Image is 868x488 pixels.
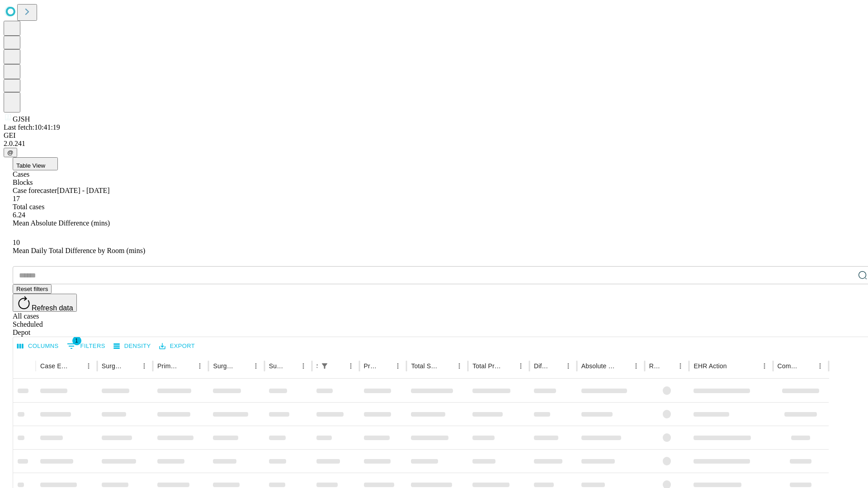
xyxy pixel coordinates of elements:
button: Sort [125,360,138,372]
div: Scheduled In Room Duration [316,362,317,370]
div: Resolved in EHR [649,362,661,370]
button: Menu [814,360,826,372]
button: Sort [284,360,297,372]
span: GJSH [13,115,30,123]
button: Sort [379,360,392,372]
div: Surgery Date [269,362,283,370]
button: Sort [661,360,674,372]
div: Total Scheduled Duration [411,362,439,370]
div: Comments [778,362,800,370]
button: Menu [453,360,466,372]
span: 10 [13,239,20,246]
button: Table View [13,157,58,170]
button: Sort [801,360,814,372]
button: Refresh data [13,294,77,312]
button: Menu [297,360,310,372]
span: [DATE] - [DATE] [57,187,109,194]
button: Menu [514,360,527,372]
button: Sort [70,360,82,372]
span: Total cases [13,203,44,211]
button: Menu [630,360,642,372]
button: Menu [758,360,771,372]
button: Sort [440,360,453,372]
button: Density [111,339,153,353]
div: Surgery Name [213,362,236,370]
div: Difference [534,362,548,370]
span: 6.24 [13,211,25,219]
span: Last fetch: 10:41:19 [4,123,60,131]
span: Table View [16,162,45,169]
button: Sort [332,360,344,372]
button: Sort [237,360,250,372]
div: Predicted In Room Duration [364,362,378,370]
span: Mean Absolute Difference (mins) [13,219,110,227]
div: Case Epic Id [40,362,69,370]
button: Sort [617,360,630,372]
button: @ [4,148,17,157]
button: Sort [181,360,193,372]
div: 2.0.241 [4,140,864,148]
button: Menu [82,360,95,372]
div: Primary Service [157,362,180,370]
div: GEI [4,131,864,140]
div: Total Predicted Duration [472,362,501,370]
button: Menu [193,360,206,372]
button: Select columns [15,339,61,353]
span: Case forecaster [13,187,57,194]
button: Reset filters [13,284,52,294]
button: Sort [549,360,562,372]
button: Menu [344,360,357,372]
span: Refresh data [32,304,73,312]
button: Sort [728,360,741,372]
button: Export [157,339,197,353]
button: Menu [138,360,151,372]
button: Menu [562,360,575,372]
button: Menu [250,360,262,372]
button: Sort [502,360,514,372]
button: Menu [392,360,404,372]
div: Absolute Difference [581,362,616,370]
div: 1 active filter [318,360,331,372]
span: @ [7,149,14,156]
span: Mean Daily Total Difference by Room (mins) [13,247,145,254]
div: EHR Action [693,362,726,370]
span: Reset filters [16,286,48,292]
span: 1 [72,336,81,345]
button: Menu [674,360,687,372]
button: Show filters [65,339,108,353]
span: 17 [13,195,20,202]
div: Surgeon Name [102,362,124,370]
button: Show filters [318,360,331,372]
